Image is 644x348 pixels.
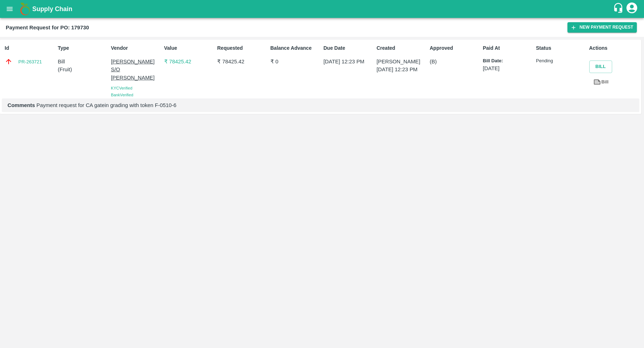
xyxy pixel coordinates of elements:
p: (B) [430,58,480,66]
p: ₹ 78425.42 [217,58,267,66]
button: New Payment Request [567,22,637,33]
p: ₹ 78425.42 [164,58,214,66]
button: Bill [589,61,612,73]
p: Bill [58,58,108,66]
a: PR-263721 [18,58,42,66]
p: Balance Advance [270,44,321,52]
p: [PERSON_NAME] S/O [PERSON_NAME] [111,58,161,82]
div: customer-support [613,3,625,15]
img: logo [18,2,32,16]
b: Payment Request for PO: 179730 [6,25,89,30]
p: [DATE] [483,64,533,72]
p: Pending [536,58,586,64]
span: Bank Verified [111,93,133,97]
button: open drawer [1,1,18,17]
p: [DATE] 12:23 PM [377,66,427,73]
b: Supply Chain [32,5,72,13]
a: Bill [589,76,613,88]
p: Created [377,44,427,52]
p: Due Date [323,44,374,52]
p: Approved [430,44,480,52]
b: Comments [8,102,35,108]
p: ₹ 0 [270,58,321,66]
p: [DATE] 12:23 PM [323,58,374,66]
span: KYC Verified [111,86,132,90]
p: Requested [217,44,267,52]
a: Supply Chain [32,4,613,14]
p: [PERSON_NAME] [377,58,427,66]
p: Actions [589,44,639,52]
p: Bill Date: [483,58,533,64]
p: Status [536,44,586,52]
p: Type [58,44,108,52]
p: Vendor [111,44,161,52]
p: Value [164,44,214,52]
p: Paid At [483,44,533,52]
p: Id [5,44,55,52]
p: Payment request for CA gatein grading with token F-0510-6 [8,101,634,109]
p: ( Fruit ) [58,66,108,73]
div: account of current user [625,1,638,16]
